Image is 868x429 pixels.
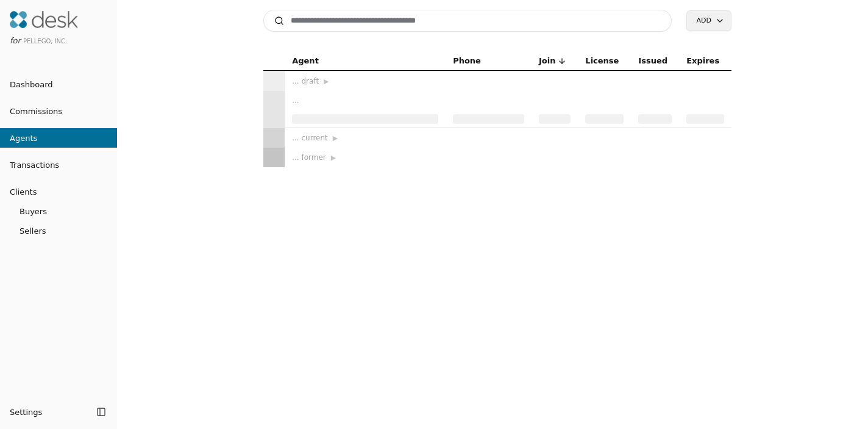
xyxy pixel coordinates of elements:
span: Settings [10,406,42,419]
span: for [10,36,21,45]
span: ▶ [324,76,329,87]
div: ... draft [292,75,438,87]
td: ... [285,91,446,110]
span: Pellego, Inc. [23,38,67,45]
span: Issued [638,54,667,68]
span: ▶ [331,153,336,164]
div: ... former [292,151,438,164]
img: Desk [10,11,78,28]
span: Join [539,54,555,68]
span: Agent [292,54,319,68]
div: ... current [292,132,438,144]
span: Expires [686,54,719,68]
span: License [585,54,619,68]
span: Phone [453,54,481,68]
button: Settings [5,402,93,422]
button: Add [686,10,731,31]
span: ▶ [333,133,338,144]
